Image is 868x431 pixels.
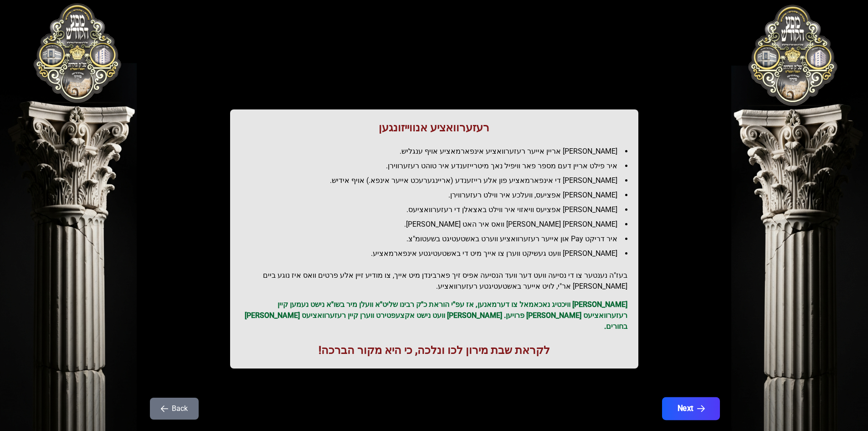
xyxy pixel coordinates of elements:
[248,219,627,230] li: [PERSON_NAME] [PERSON_NAME] וואס איר האט [PERSON_NAME].
[241,343,627,358] h1: לקראת שבת מירון לכו ונלכה, כי היא מקור הברכה!
[248,146,627,157] li: [PERSON_NAME] אריין אייער רעזערוואציע אינפארמאציע אויף ענגליש.
[248,234,627,244] li: איר דריקט Pay און אייער רעזערוואציע ווערט באשטעטיגט בשעטומ"צ.
[150,398,199,420] button: Back
[662,397,719,420] button: Next
[241,120,627,135] h1: רעזערוואציע אנווייזונגען
[248,190,627,201] li: [PERSON_NAME] אפציעס, וועלכע איר ווילט רעזערווירן.
[248,204,627,215] li: [PERSON_NAME] אפציעס וויאזוי איר ווילט באצאלן די רעזערוואציעס.
[248,248,627,259] li: [PERSON_NAME] וועט געשיקט ווערן צו אייך מיט די באשטעטיגטע אינפארמאציע.
[241,270,627,292] h2: בעז"ה נענטער צו די נסיעה וועט דער וועד הנסיעה אפיס זיך פארבינדן מיט אייך, צו מודיע זיין אלע פרטים...
[241,299,627,332] p: [PERSON_NAME] וויכטיג נאכאמאל צו דערמאנען, אז עפ"י הוראת כ"ק רבינו שליט"א וועלן מיר בשו"א נישט נע...
[248,175,627,186] li: [PERSON_NAME] די אינפארמאציע פון אלע רייזענדע (אריינגערעכט אייער אינפא.) אויף אידיש.
[248,161,627,171] li: איר פילט אריין דעם מספר פאר וויפיל נאך מיטרייזענדע איר טוהט רעזערווירן.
